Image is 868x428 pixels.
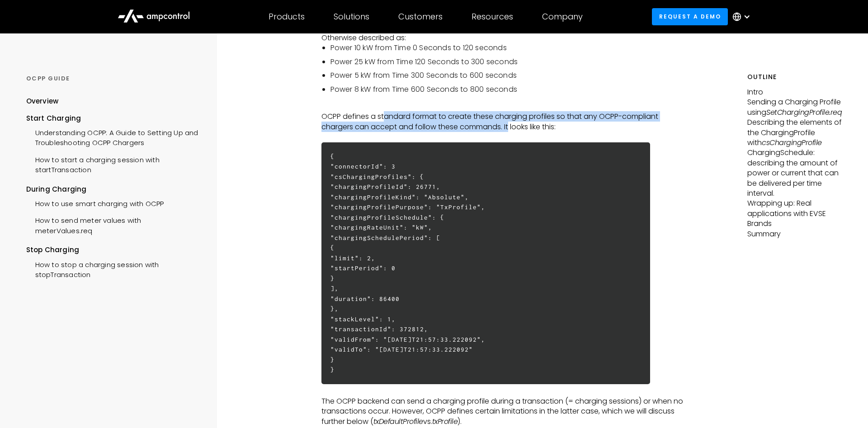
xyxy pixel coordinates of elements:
[373,416,423,427] em: txDefaultProfile
[542,12,583,22] div: Company
[26,184,200,194] div: During Charging
[321,102,687,112] p: ‍
[330,85,687,94] li: Power 8 kW from Time 600 Seconds to 800 seconds
[26,75,200,83] div: OCPP GUIDE
[747,97,842,118] p: Sending a Charging Profile using
[330,43,687,53] li: Power 10 kW from Time 0 Seconds to 120 seconds
[762,137,822,148] em: csChargingProfile
[26,96,59,113] a: Overview
[321,142,650,384] h6: { "connectorId": 3 "csChargingProfiles": { "chargingProfileId": 26771, "chargingProfileKind": "Ab...
[26,151,200,178] a: How to start a charging session with startTransaction
[747,118,842,148] p: Describing the elements of the ChargingProfile with
[334,12,369,22] div: Solutions
[321,33,687,43] p: Otherwise described as:
[26,194,164,211] a: How to use smart charging with OCPP
[330,57,687,67] li: Power 25 kW from Time 120 Seconds to 300 seconds
[472,12,513,22] div: Resources
[321,112,687,132] p: OCPP defines a standard format to create these charging profiles so that any OCPP-compliant charg...
[747,72,842,82] h5: Outline
[747,198,842,229] p: Wrapping up: Real applications with EVSE Brands
[747,148,842,198] p: ChargingSchedule: describing the amount of power or current that can be delivered per time interval.
[26,96,59,106] div: Overview
[321,396,687,427] p: The OCPP backend can send a charging profile during a transaction (= charging sessions) or when n...
[321,386,687,396] p: ‍
[26,123,200,151] a: Understanding OCPP: A Guide to Setting Up and Troubleshooting OCPP Chargers
[766,107,842,118] em: SetChargingProfile.req
[26,211,200,238] a: How to send meter values with meterValues.req
[26,255,200,282] a: How to stop a charging session with stopTransaction
[398,12,443,22] div: Customers
[269,12,305,22] div: Products
[747,229,842,239] p: Summary
[330,71,687,80] li: Power 5 kW from Time 300 Seconds to 600 seconds
[26,245,200,255] div: Stop Charging
[26,113,200,123] div: Start Charging
[747,87,842,97] p: Intro
[652,8,728,25] a: Request a demo
[432,416,458,427] em: txProfile
[321,132,687,142] p: ‍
